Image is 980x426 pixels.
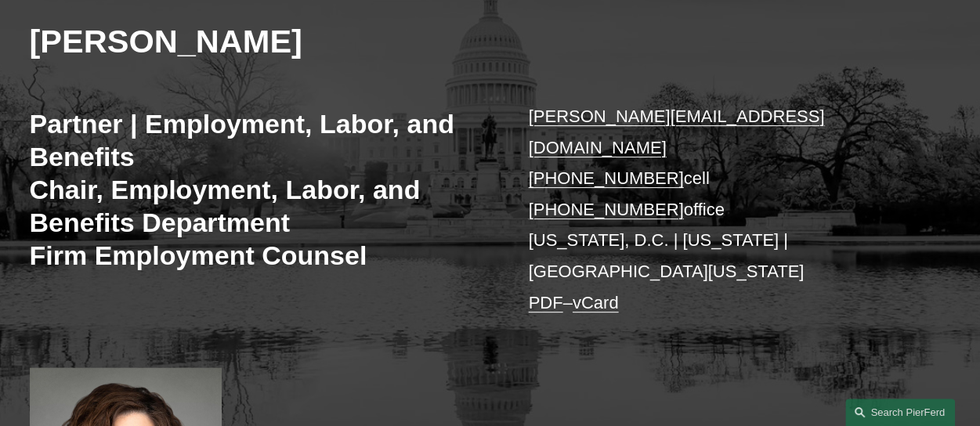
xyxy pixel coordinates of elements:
a: Search this site [845,399,955,426]
a: [PHONE_NUMBER] [529,200,684,219]
a: PDF [529,293,563,312]
h3: Partner | Employment, Labor, and Benefits Chair, Employment, Labor, and Benefits Department Firm ... [30,107,490,272]
a: [PHONE_NUMBER] [529,168,684,188]
p: cell office [US_STATE], D.C. | [US_STATE] | [GEOGRAPHIC_DATA][US_STATE] – [529,101,913,318]
a: vCard [573,293,619,312]
a: [PERSON_NAME][EMAIL_ADDRESS][DOMAIN_NAME] [529,106,825,157]
h2: [PERSON_NAME] [30,22,490,61]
